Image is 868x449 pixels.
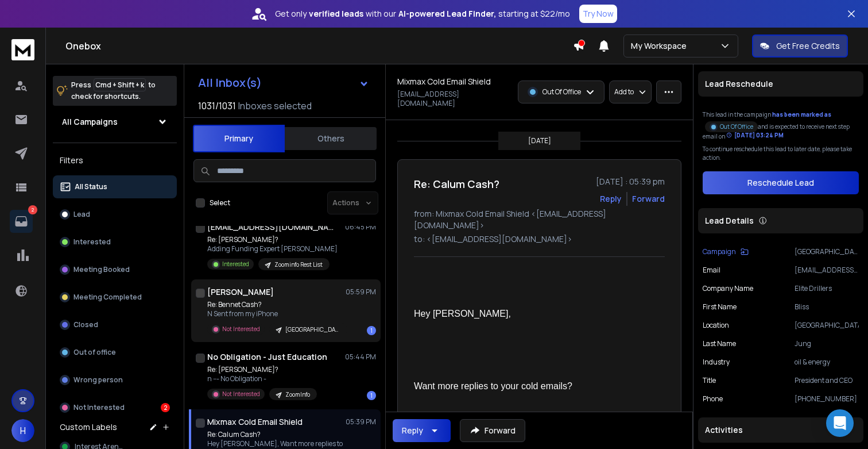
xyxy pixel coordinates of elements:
p: [PHONE_NUMBER] [795,394,859,404]
p: First Name [703,302,737,312]
p: Meeting Booked [73,265,130,274]
p: ZoomInfo [285,390,310,399]
button: Reschedule Lead [703,171,859,194]
p: Company Name [703,284,753,293]
p: Not Interested [73,403,125,412]
div: Want more replies to your cold emails? [414,381,656,393]
span: Cmd + Shift + k [94,78,146,91]
h1: Mixmax Cold Email Shield [207,416,303,428]
p: N Sent from my iPhone [207,309,345,318]
p: President and CEO [795,376,859,385]
p: Re: Calum Cash? [207,430,343,439]
p: 05:39 PM [346,417,376,427]
div: Reply [402,425,423,436]
p: Re: [PERSON_NAME]? [207,235,338,244]
div: Hey [PERSON_NAME], [414,308,656,320]
p: All Status [75,182,107,191]
span: has been marked as [772,110,831,118]
button: Meeting Completed [53,286,177,309]
button: Reply [393,419,451,442]
strong: AI-powered Lead Finder, [398,8,496,20]
p: 05:44 PM [345,352,376,362]
p: Lead Reschedule [705,78,773,90]
div: Forward [632,193,665,205]
p: 2 [28,205,37,214]
p: [EMAIL_ADDRESS][DOMAIN_NAME] [795,266,859,275]
p: Get Free Credits [776,40,840,52]
p: [DATE] : 05:39 pm [596,176,665,187]
p: Wrong person [73,375,123,385]
p: Bliss [795,302,859,312]
a: 2 [10,210,33,233]
button: Try Now [579,5,617,23]
p: Re: [PERSON_NAME]? [207,365,317,374]
p: Add to [614,87,634,97]
button: H [11,419,34,442]
p: Re: Bennet Cash? [207,300,345,309]
p: Not Interested [222,390,260,398]
p: n --- No Obligation - [207,374,317,383]
p: Try Now [583,8,614,20]
p: Lead Details [705,215,754,227]
p: Meeting Completed [73,293,142,302]
p: oil & energy [795,358,859,367]
button: Others [285,126,377,151]
button: Forward [460,419,525,442]
p: Lead [73,210,90,219]
p: My Workspace [631,40,691,52]
p: [GEOGRAPHIC_DATA] + US Loans [285,325,340,334]
p: Adding Funding Expert [PERSON_NAME] [207,244,338,254]
button: Out of office [53,341,177,364]
p: Not Interested [222,325,260,333]
button: Primary [193,125,285,152]
div: 1 [367,391,376,400]
p: Get only with our starting at $22/mo [275,8,570,20]
h1: All Campaigns [62,116,118,128]
p: [DATE] [528,136,551,145]
p: title [703,376,716,385]
button: Lead [53,203,177,226]
h1: No Obligation - Just Education [207,351,327,363]
p: To continue reschedule this lead to later date, please take action. [703,145,859,162]
button: All Campaigns [53,110,177,133]
p: Zoominfo Rest List [274,260,323,269]
p: Out of office [73,348,116,357]
p: industry [703,358,730,367]
button: All Status [53,175,177,198]
p: Press to check for shortcuts. [71,79,156,102]
h1: Mixmax Cold Email Shield [397,76,491,87]
button: Wrong person [53,369,177,392]
p: [GEOGRAPHIC_DATA] [795,321,859,330]
h1: Onebox [65,39,573,53]
button: Reply [600,193,622,205]
p: Jung [795,339,859,348]
p: Campaign [703,247,736,256]
button: Interested [53,231,177,254]
p: 06:45 PM [345,222,376,232]
p: Interested [222,260,249,268]
div: This lead in the campaign and is expected to receive next step email on [703,110,859,140]
button: All Inbox(s) [189,71,378,94]
p: Interested [73,237,111,247]
button: Not Interested2 [53,396,177,419]
p: [EMAIL_ADDRESS][DOMAIN_NAME] [397,90,511,108]
p: Last Name [703,339,736,348]
p: [GEOGRAPHIC_DATA] + US Loans [795,247,859,256]
div: Open Intercom Messenger [826,409,854,437]
p: Out Of Office [542,87,581,97]
img: logo [11,39,34,60]
h3: Filters [53,152,177,168]
div: Activities [698,417,863,443]
h1: All Inbox(s) [198,77,262,89]
button: Closed [53,313,177,336]
h3: Inboxes selected [238,99,312,113]
label: Select [210,198,230,208]
button: Campaign [703,247,749,256]
p: location [703,321,729,330]
h1: [EMAIL_ADDRESS][DOMAIN_NAME] +1 [207,221,334,233]
button: Meeting Booked [53,258,177,281]
button: Get Free Credits [752,34,848,57]
p: 05:59 PM [346,287,376,297]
